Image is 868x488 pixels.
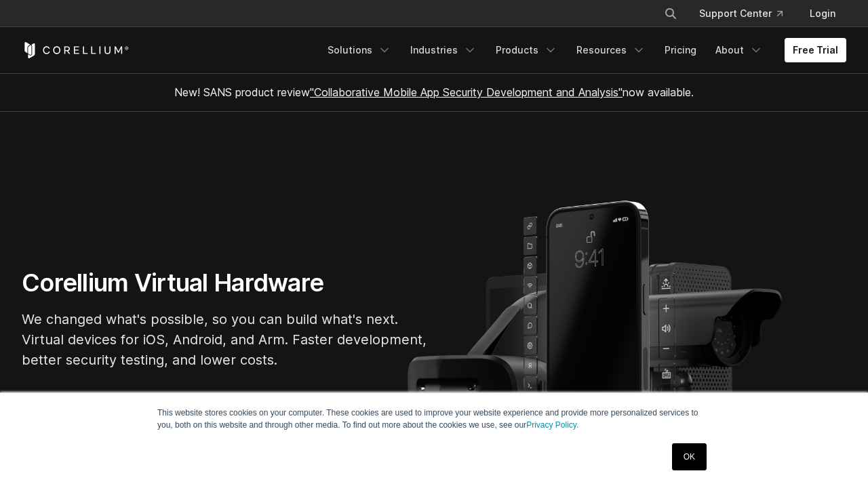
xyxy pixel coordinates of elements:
[688,1,793,26] a: Support Center
[402,38,485,62] a: Industries
[22,268,429,298] h1: Corellium Virtual Hardware
[22,309,429,370] p: We changed what's possible, so you can build what's next. Virtual devices for iOS, Android, and A...
[22,42,130,58] a: Corellium Home
[785,38,846,62] a: Free Trial
[648,1,846,26] div: Navigation Menu
[526,420,578,430] a: Privacy Policy.
[799,1,846,26] a: Login
[707,38,771,62] a: About
[656,38,705,62] a: Pricing
[568,38,654,62] a: Resources
[658,1,683,26] button: Search
[310,85,623,99] a: "Collaborative Mobile App Security Development and Analysis"
[488,38,566,62] a: Products
[157,407,711,431] p: This website stores cookies on your computer. These cookies are used to improve your website expe...
[319,38,846,62] div: Navigation Menu
[672,443,707,470] a: OK
[174,85,694,99] span: New! SANS product review now available.
[319,38,399,62] a: Solutions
